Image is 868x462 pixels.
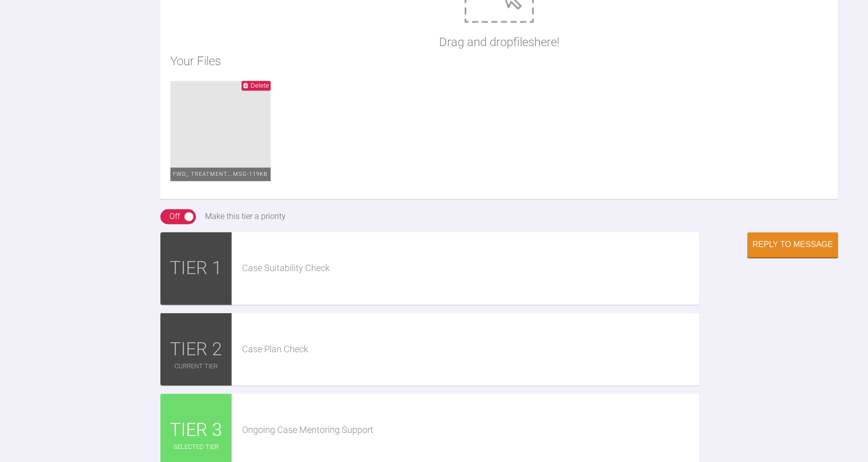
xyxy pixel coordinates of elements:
button: Reply to Message [747,232,838,257]
div: Off [169,210,180,223]
div: Make this tier a priority [205,210,286,223]
span: TIER 2 [170,335,222,364]
p: Drag and drop files here! [439,33,559,52]
span: Delete [251,82,269,89]
div: Ongoing Case Mentoring Support [242,422,699,437]
span: TIER 3 [170,415,222,444]
div: Case Plan Check [242,342,699,356]
span: Fwd_ Treatment….msg - 119KB [173,171,268,177]
h2: Your Files [170,52,828,71]
div: Reply to Message [752,240,833,249]
div: Case Suitability Check [242,261,699,276]
span: TIER 1 [170,254,222,283]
